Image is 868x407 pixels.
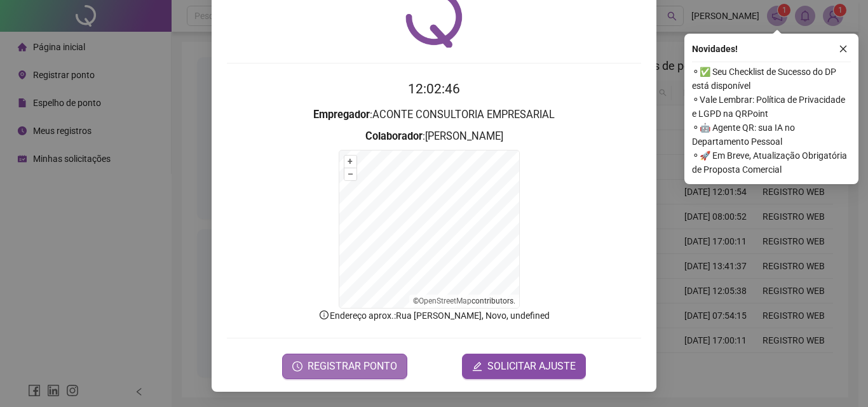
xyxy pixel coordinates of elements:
[292,361,302,371] span: clock-circle
[318,309,330,321] span: info-circle
[462,354,586,379] button: editSOLICITAR AJUSTE
[839,44,848,53] span: close
[408,81,460,97] time: 12:02:46
[692,121,851,149] span: ⚬ 🤖 Agente QR: sua IA no Departamento Pessoal
[227,309,641,323] p: Endereço aprox. : Rua [PERSON_NAME], Novo, undefined
[472,361,482,371] span: edit
[344,168,356,180] button: –
[227,128,641,145] h3: : [PERSON_NAME]
[487,359,576,374] span: SOLICITAR AJUSTE
[227,107,641,123] h3: : ACONTE CONSULTORIA EMPRESARIAL
[308,359,397,374] span: REGISTRAR PONTO
[365,130,423,142] strong: Colaborador
[413,297,515,305] li: © contributors.
[692,149,851,177] span: ⚬ 🚀 Em Breve, Atualização Obrigatória de Proposta Comercial
[692,65,851,93] span: ⚬ ✅ Seu Checklist de Sucesso do DP está disponível
[419,297,471,305] a: OpenStreetMap
[344,156,356,168] button: +
[692,93,851,121] span: ⚬ Vale Lembrar: Política de Privacidade e LGPD na QRPoint
[692,42,738,56] span: Novidades !
[282,354,407,379] button: REGISTRAR PONTO
[313,109,370,121] strong: Empregador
